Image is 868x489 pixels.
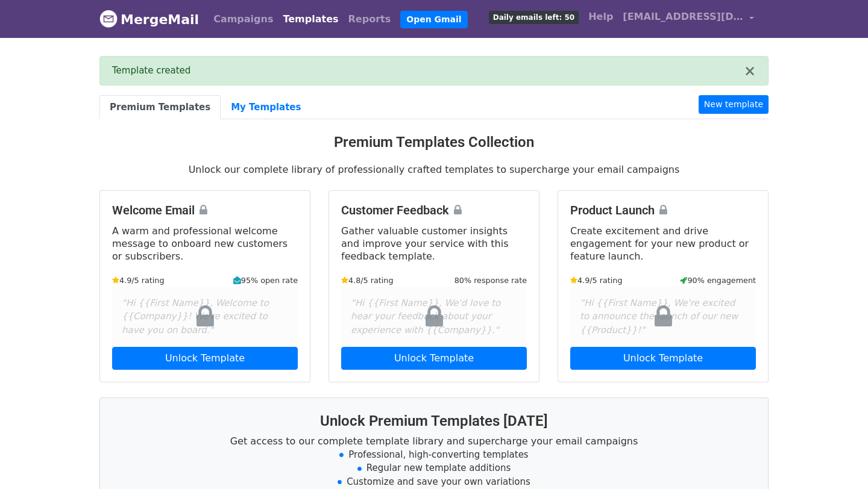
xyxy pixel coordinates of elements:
[115,435,753,447] p: Get access to our complete template library and supercharge your email campaigns
[489,11,579,24] span: Daily emails left: 50
[570,287,756,347] div: "Hi {{First Name}}, We're excited to announce the launch of our new {{Product}}!"
[341,347,527,370] a: Unlock Template
[341,287,527,347] div: "Hi {{First Name}}, We'd love to hear your feedback about your experience with {{Company}}."
[454,275,527,286] small: 80% response rate
[341,275,394,286] small: 4.8/5 rating
[112,225,298,263] p: A warm and professional welcome message to onboard new customers or subscribers.
[99,95,221,120] a: Premium Templates
[209,7,278,31] a: Campaigns
[115,413,753,430] h3: Unlock Premium Templates [DATE]
[344,7,396,31] a: Reports
[99,7,199,32] a: MergeMail
[484,5,583,29] a: Daily emails left: 50
[341,203,527,217] h4: Customer Feedback
[699,95,769,114] a: New template
[570,347,756,370] a: Unlock Template
[112,203,298,217] h4: Welcome Email
[583,5,618,29] a: Help
[570,275,623,286] small: 4.9/5 rating
[112,64,744,78] div: Template created
[99,134,769,151] h3: Premium Templates Collection
[618,5,759,33] a: [EMAIL_ADDRESS][DOMAIN_NAME]
[112,275,165,286] small: 4.9/5 rating
[808,431,868,489] iframe: Chat Widget
[623,10,743,24] span: [EMAIL_ADDRESS][DOMAIN_NAME]
[99,163,769,176] p: Unlock our complete library of professionally crafted templates to supercharge your email campaigns
[570,225,756,263] p: Create excitement and drive engagement for your new product or feature launch.
[278,7,343,31] a: Templates
[115,448,753,462] li: Professional, high-converting templates
[744,64,756,78] button: ×
[112,347,298,370] a: Unlock Template
[115,475,753,489] li: Customize and save your own variations
[112,287,298,347] div: "Hi {{First Name}}, Welcome to {{Company}}! We're excited to have you on board."
[400,11,467,28] a: Open Gmail
[115,461,753,475] li: Regular new template additions
[680,275,756,286] small: 90% engagement
[99,10,118,28] img: MergeMail logo
[233,275,298,286] small: 95% open rate
[221,95,311,120] a: My Templates
[570,203,756,217] h4: Product Launch
[341,225,527,263] p: Gather valuable customer insights and improve your service with this feedback template.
